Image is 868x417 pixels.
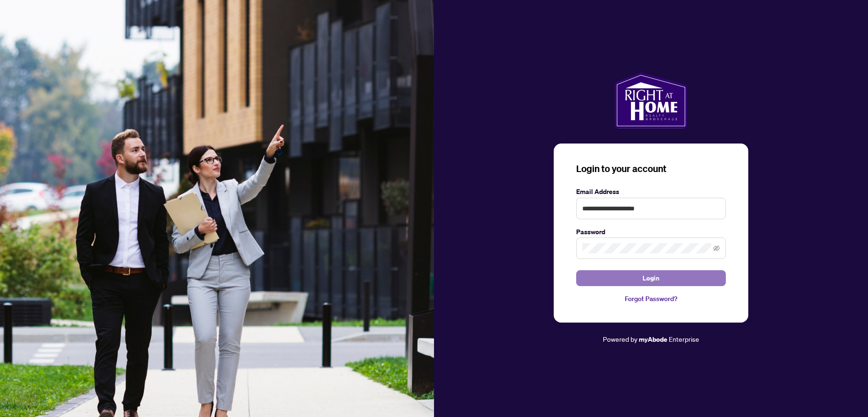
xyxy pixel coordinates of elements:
[603,335,637,343] span: Powered by
[643,271,659,286] span: Login
[615,72,687,129] img: ma-logo
[576,270,726,286] button: Login
[576,162,726,175] h3: Login to your account
[576,294,726,304] a: Forgot Password?
[576,187,726,197] label: Email Address
[639,334,667,345] a: myAbode
[576,227,726,237] label: Password
[713,245,720,252] span: eye-invisible
[669,335,699,343] span: Enterprise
